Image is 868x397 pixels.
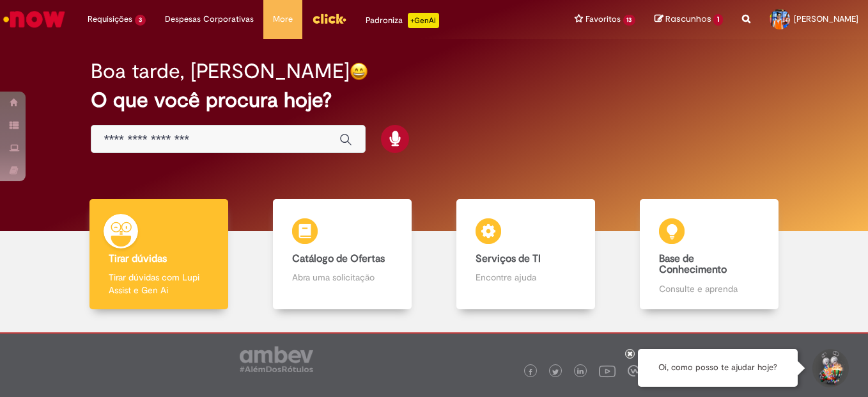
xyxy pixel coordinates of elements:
h2: O que você procura hoje? [91,89,778,111]
img: logo_footer_linkedin.png [577,368,584,376]
span: Despesas Corporativas [165,13,254,26]
b: Tirar dúvidas [109,252,167,265]
img: click_logo_yellow_360x200.png [312,9,346,28]
span: More [273,13,293,26]
img: logo_footer_twitter.png [552,369,559,375]
div: Oi, como posso te ajudar hoje? [638,349,798,387]
b: Catálogo de Ofertas [292,252,385,265]
h2: Boa tarde, [PERSON_NAME] [91,60,350,83]
p: Abra uma solicitação [292,271,392,284]
a: Tirar dúvidas Tirar dúvidas com Lupi Assist e Gen Ai [67,199,251,310]
img: logo_footer_workplace.png [628,365,639,377]
img: logo_footer_youtube.png [599,362,616,379]
button: Iniciar Conversa de Suporte [810,349,849,387]
span: Requisições [88,13,132,26]
span: Favoritos [585,13,621,26]
p: +GenAi [408,13,439,28]
b: Base de Conhecimento [659,252,727,277]
a: Base de Conhecimento Consulte e aprenda [617,199,801,310]
span: [PERSON_NAME] [794,13,858,24]
p: Consulte e aprenda [659,282,759,295]
img: logo_footer_facebook.png [527,369,534,375]
span: 1 [713,14,723,26]
a: Rascunhos [655,13,723,26]
span: 3 [135,15,146,26]
a: Catálogo de Ofertas Abra uma solicitação [251,199,434,310]
img: logo_footer_ambev_rotulo_gray.png [240,346,313,372]
span: 13 [623,15,636,26]
span: Rascunhos [665,13,711,25]
b: Serviços de TI [476,252,541,265]
img: ServiceNow [1,6,67,32]
div: Padroniza [366,13,439,28]
p: Tirar dúvidas com Lupi Assist e Gen Ai [109,271,209,296]
img: happy-face.png [350,62,368,81]
a: Serviços de TI Encontre ajuda [434,199,617,310]
p: Encontre ajuda [476,271,576,284]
